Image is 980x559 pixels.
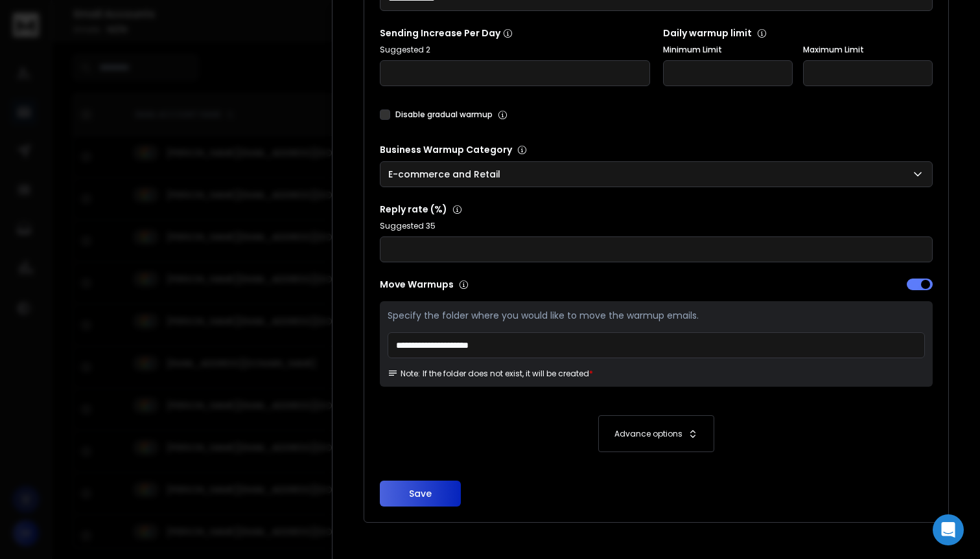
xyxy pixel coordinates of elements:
[380,27,650,40] p: Sending Increase Per Day
[803,45,933,55] label: Maximum Limit
[663,45,793,55] label: Minimum Limit
[614,429,682,439] p: Advance options
[380,143,933,156] p: Business Warmup Category
[388,168,506,181] p: E-commerce and Retail
[933,514,964,545] div: Open Intercom Messenger
[380,481,461,507] button: Save
[380,203,933,216] p: Reply rate (%)
[393,415,920,452] button: Advance options
[380,221,933,231] p: Suggested 35
[388,369,420,379] span: Note:
[388,309,925,322] p: Specify the folder where you would like to move the warmup emails.
[423,369,589,379] p: If the folder does not exist, it will be created
[395,109,493,120] label: Disable gradual warmup
[380,45,650,55] p: Suggested 2
[380,278,653,291] p: Move Warmups
[663,27,933,40] p: Daily warmup limit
